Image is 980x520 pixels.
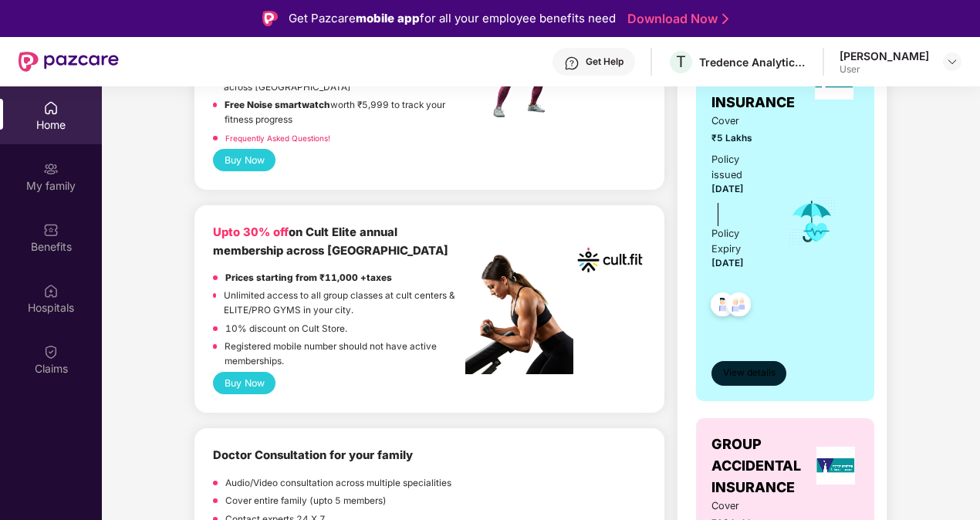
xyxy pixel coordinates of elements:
img: New Pazcare Logo [19,52,119,72]
strong: mobile app [356,11,420,25]
strong: Free Noise smartwatch [225,100,330,110]
p: Cover entire family (upto 5 members) [225,494,387,508]
a: Frequently Asked Questions! [225,133,330,143]
p: Registered mobile number should not have active memberships. [225,339,465,368]
img: pc2.png [465,255,573,374]
div: Get Pazcare for all your employee benefits need [289,9,616,28]
img: svg+xml;base64,PHN2ZyB4bWxucz0iaHR0cDovL3d3dy53My5vcmcvMjAwMC9zdmciIHdpZHRoPSI0OC45NDMiIGhlaWdodD... [720,288,758,326]
span: Cover [711,498,766,514]
img: icon [787,196,837,247]
img: Logo [262,11,278,26]
p: Audio/Video consultation across multiple specialities [225,476,451,491]
div: Get Help [586,56,623,68]
span: [DATE] [711,184,744,194]
span: GROUP ACCIDENTAL INSURANCE [711,434,813,499]
img: svg+xml;base64,PHN2ZyBpZD0iQmVuZWZpdHMiIHhtbG5zPSJodHRwOi8vd3d3LnczLm9yZy8yMDAwL3N2ZyIgd2lkdGg9Ij... [43,222,59,238]
div: User [840,63,929,76]
img: svg+xml;base64,PHN2ZyB4bWxucz0iaHR0cDovL3d3dy53My5vcmcvMjAwMC9zdmciIHdpZHRoPSI0OC45NDMiIGhlaWdodD... [704,288,742,326]
strong: Prices starting from ₹11,000 +taxes [225,272,392,283]
button: Buy Now [213,372,275,394]
span: Cover [711,113,766,129]
b: Doctor Consultation for your family [213,448,413,462]
a: Download Now [627,11,724,27]
img: svg+xml;base64,PHN2ZyBpZD0iSG9zcGl0YWxzIiB4bWxucz0iaHR0cDovL3d3dy53My5vcmcvMjAwMC9zdmciIHdpZHRoPS... [43,283,59,299]
div: Tredence Analytics Solutions Private Limited [699,55,807,69]
div: Policy issued [711,152,766,183]
img: svg+xml;base64,PHN2ZyBpZD0iQ2xhaW0iIHhtbG5zPSJodHRwOi8vd3d3LnczLm9yZy8yMDAwL3N2ZyIgd2lkdGg9IjIwIi... [43,344,59,360]
p: Unlimited access to all group classes at cult centers & ELITE/PRO GYMS in your city. [224,289,465,317]
button: Buy Now [213,149,275,171]
span: [DATE] [711,258,744,268]
div: [PERSON_NAME] [840,49,929,63]
img: cult.png [574,224,647,296]
img: insurerLogo [816,447,855,485]
span: View details [723,366,776,380]
p: 10% discount on Cult Store. [225,322,347,336]
img: svg+xml;base64,PHN2ZyBpZD0iRHJvcGRvd24tMzJ4MzIiIHhtbG5zPSJodHRwOi8vd3d3LnczLm9yZy8yMDAwL3N2ZyIgd2... [946,56,958,68]
b: on Cult Elite annual membership across [GEOGRAPHIC_DATA] [213,225,448,257]
img: Stroke [722,11,728,27]
img: svg+xml;base64,PHN2ZyBpZD0iSG9tZSIgeG1sbnM9Imh0dHA6Ly93d3cudzMub3JnLzIwMDAvc3ZnIiB3aWR0aD0iMjAiIG... [43,100,59,116]
img: svg+xml;base64,PHN2ZyBpZD0iSGVscC0zMngzMiIgeG1sbnM9Imh0dHA6Ly93d3cudzMub3JnLzIwMDAvc3ZnIiB3aWR0aD... [564,56,580,71]
span: ₹5 Lakhs [711,131,766,146]
b: Upto 30% off [213,225,289,239]
button: View details [711,361,786,386]
span: T [676,52,686,71]
div: Policy Expiry [711,226,766,257]
img: svg+xml;base64,PHN2ZyB3aWR0aD0iMjAiIGhlaWdodD0iMjAiIHZpZXdCb3g9IjAgMCAyMCAyMCIgZmlsbD0ibm9uZSIgeG... [43,161,59,177]
p: worth ₹5,999 to track your fitness progress [225,98,465,127]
